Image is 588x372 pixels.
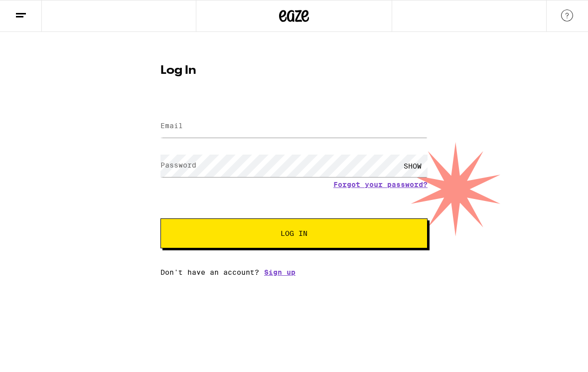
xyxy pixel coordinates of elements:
a: Forgot your password? [333,181,428,188]
label: Email [160,122,183,130]
h1: Log In [160,65,428,77]
input: Email [160,115,428,138]
div: SHOW [398,155,428,177]
label: Password [160,161,196,169]
a: Sign up [264,268,295,276]
span: Log In [281,230,307,237]
div: Don't have an account? [160,268,428,276]
button: Log In [160,218,428,248]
